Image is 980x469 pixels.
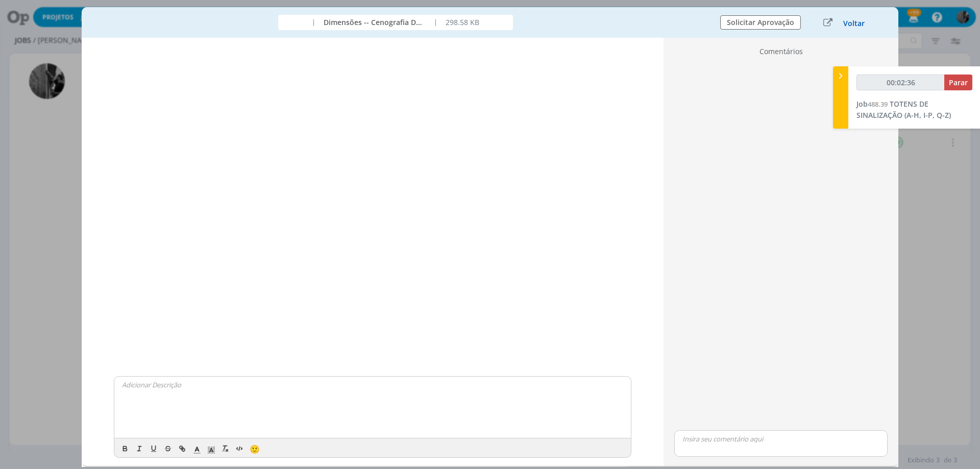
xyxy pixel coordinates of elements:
[670,46,892,61] div: Comentários
[247,442,261,455] button: 🙂
[204,442,218,455] span: Cor de Fundo
[856,99,951,120] span: TOTENS DE SINALIZAÇÃO (A-H, I-P, Q-Z)
[82,7,898,467] div: dialog
[868,100,888,109] span: 488.39
[944,75,972,90] button: Parar
[190,442,204,455] span: Cor do Texto
[856,99,951,120] a: Job488.39TOTENS DE SINALIZAÇÃO (A-H, I-P, Q-Z)
[250,443,260,455] span: 🙂
[949,78,968,87] span: Parar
